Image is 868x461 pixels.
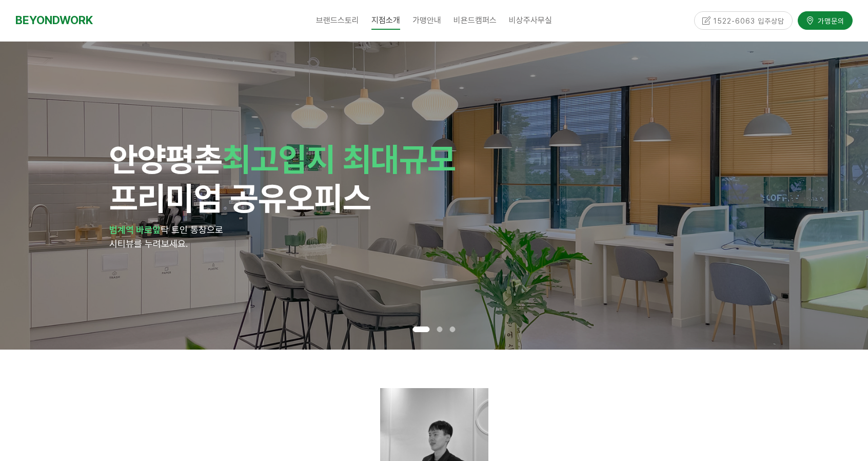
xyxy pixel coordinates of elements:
a: 지점소개 [365,8,406,33]
a: 비욘드캠퍼스 [447,8,503,33]
span: 가맹문의 [815,15,844,25]
span: 최고입지 최대규모 [222,140,456,179]
a: 가맹안내 [406,8,447,33]
span: 가맹안내 [412,15,441,25]
span: 시티뷰를 누려보세요. [109,238,188,249]
span: 안양 프리미엄 공유오피스 [109,140,456,218]
span: 지점소개 [371,12,400,30]
span: 탁 트인 통창으로 [161,224,223,235]
span: 비상주사무실 [509,15,552,25]
a: BEYONDWORK [15,11,93,30]
span: 비욘드캠퍼스 [453,15,497,25]
span: 브랜드스토리 [316,15,359,25]
span: 평촌 [166,140,222,179]
a: 가맹문의 [798,11,853,29]
a: 브랜드스토리 [310,8,365,33]
strong: 범계역 바로앞 [109,224,161,235]
a: 비상주사무실 [503,8,558,33]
